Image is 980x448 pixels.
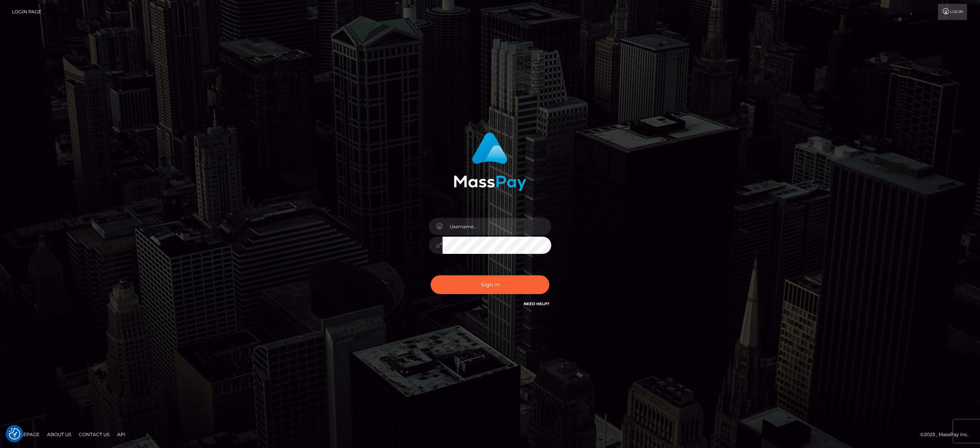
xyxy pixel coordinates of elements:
img: Revisit consent button [9,428,20,440]
img: MassPay Login [454,132,526,191]
a: Homepage [8,428,42,440]
a: Login [938,4,967,20]
div: © 2025 , MassPay Inc. [920,430,974,439]
button: Sign in [431,275,549,294]
input: Username... [443,218,551,235]
a: About Us [44,428,74,440]
button: Consent Preferences [9,428,20,440]
a: Need Help? [524,301,549,306]
a: Login Page [12,4,41,20]
a: Contact Us [76,428,113,440]
a: API [114,428,129,440]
